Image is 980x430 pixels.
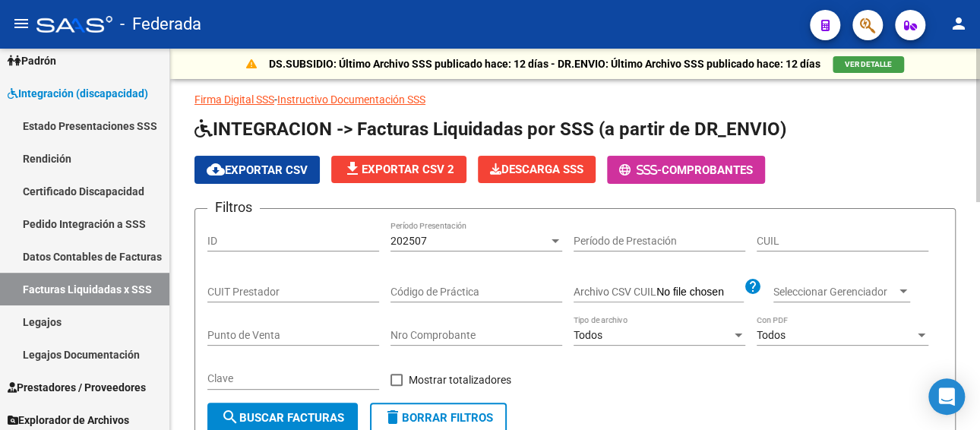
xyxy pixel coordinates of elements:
span: Archivo CSV CUIL [574,286,656,298]
mat-icon: cloud_download [207,160,225,179]
button: Descarga SSS [478,156,596,183]
mat-icon: file_download [343,160,362,178]
input: Archivo CSV CUIL [656,286,744,299]
button: Exportar CSV [194,156,320,184]
span: 202507 [390,235,427,247]
h3: Filtros [207,197,260,218]
span: Exportar CSV [207,163,308,177]
span: INTEGRACION -> Facturas Liquidadas por SSS (a partir de DR_ENVIO) [194,119,786,140]
p: DS.SUBSIDIO: Último Archivo SSS publicado hace: 12 días - DR.ENVIO: Último Archivo SSS publicado ... [269,55,820,72]
div: Open Intercom Messenger [928,378,965,415]
span: Todos [574,329,602,341]
button: -Comprobantes [607,156,765,184]
span: Exportar CSV 2 [343,163,454,176]
span: Mostrar totalizadores [409,371,511,389]
button: Exportar CSV 2 [331,156,466,183]
p: - [194,91,956,108]
span: Prestadores / Proveedores [8,379,146,396]
mat-icon: search [221,408,239,426]
span: Padrón [8,52,56,69]
mat-icon: menu [12,14,30,33]
mat-icon: person [950,14,968,33]
span: - [619,163,662,177]
span: Todos [757,329,786,341]
span: Buscar Facturas [221,411,344,425]
span: Integración (discapacidad) [8,85,148,102]
a: Firma Digital SSS [194,93,274,106]
span: Borrar Filtros [384,411,493,425]
span: VER DETALLE [845,60,892,68]
span: - Federada [120,8,201,41]
span: Explorador de Archivos [8,412,129,428]
button: VER DETALLE [833,56,904,73]
span: Comprobantes [662,163,753,177]
mat-icon: delete [384,408,402,426]
span: Descarga SSS [490,163,583,176]
span: Seleccionar Gerenciador [773,286,896,299]
a: Instructivo Documentación SSS [277,93,425,106]
app-download-masive: Descarga masiva de comprobantes (adjuntos) [478,156,596,184]
mat-icon: help [744,277,762,296]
